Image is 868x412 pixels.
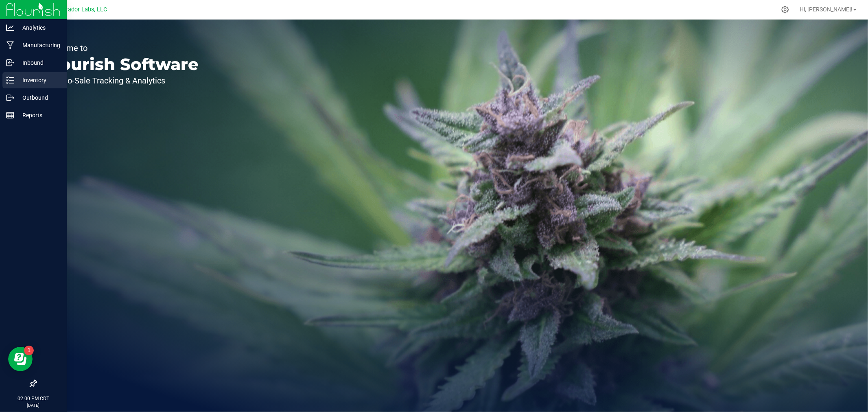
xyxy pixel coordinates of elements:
[24,346,34,355] iframe: Resource center unread badge
[800,6,853,13] span: Hi, [PERSON_NAME]!
[14,93,63,103] p: Outbound
[4,402,63,408] p: [DATE]
[6,24,14,32] inline-svg: Analytics
[6,94,14,102] inline-svg: Outbound
[14,40,63,50] p: Manufacturing
[6,111,14,119] inline-svg: Reports
[14,110,63,120] p: Reports
[14,58,63,68] p: Inbound
[44,56,199,72] p: Flourish Software
[4,395,63,402] p: 02:00 PM CDT
[14,75,63,85] p: Inventory
[14,23,63,33] p: Analytics
[6,76,14,84] inline-svg: Inventory
[8,347,33,371] iframe: Resource center
[44,77,199,85] p: Seed-to-Sale Tracking & Analytics
[44,44,199,52] p: Welcome to
[6,41,14,49] inline-svg: Manufacturing
[6,59,14,67] inline-svg: Inbound
[59,6,107,13] span: Curador Labs, LLC
[780,6,790,13] div: Manage settings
